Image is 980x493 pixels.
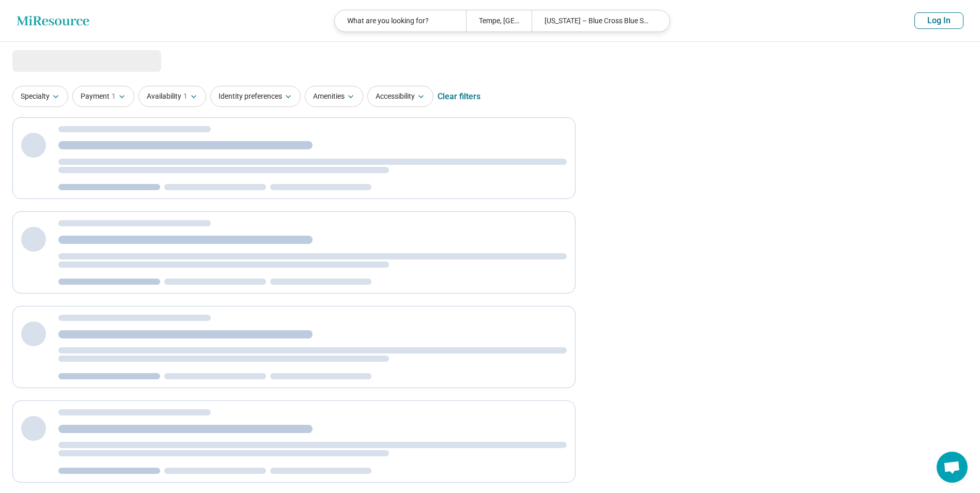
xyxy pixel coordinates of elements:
[12,86,68,107] button: Specialty
[210,86,301,107] button: Identity preferences
[72,86,134,107] button: Payment1
[335,10,466,32] div: What are you looking for?
[138,86,206,107] button: Availability1
[532,10,663,32] div: [US_STATE] – Blue Cross Blue Shield
[112,91,116,102] span: 1
[12,50,99,71] span: Loading...
[367,86,433,107] button: Accessibility
[937,452,968,483] div: Open chat
[183,91,188,102] span: 1
[438,84,480,109] div: Clear filters
[914,12,963,29] button: Log In
[305,86,363,107] button: Amenities
[466,10,532,32] div: Tempe, [GEOGRAPHIC_DATA]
